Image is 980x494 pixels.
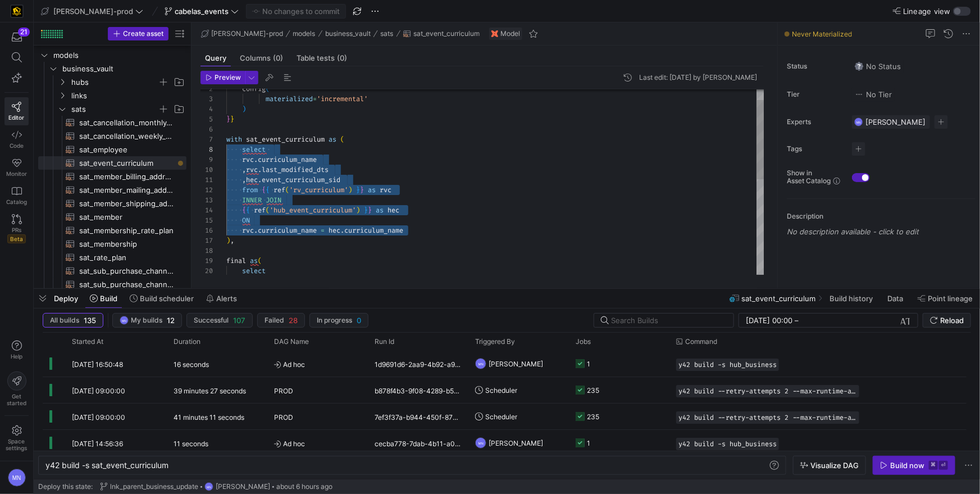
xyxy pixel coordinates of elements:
span: Query [205,55,226,62]
span: ref [274,185,285,194]
y42-duration: 41 minutes 11 seconds [174,413,244,422]
span: sat_membership_rate_plan​​​​​​​​​​ [79,224,174,237]
img: https://storage.googleapis.com/y42-prod-data-exchange/images/uAsz27BndGEK0hZWDFeOjoxA7jCwgK9jE472... [11,6,22,17]
span: ) [356,206,360,215]
button: No tierNo Tier [852,87,895,102]
span: { [266,185,270,194]
span: as [250,256,258,265]
input: Start datetime [746,316,792,325]
span: business_vault [325,30,371,38]
span: sat_cancellation_monthly_forecast​​​​​​​​​​ [79,116,174,129]
span: y42 build --retry-attempts 2 --max-runtime-all 1h [678,387,857,395]
a: sat_member​​​​​​​​​​ [38,210,186,224]
span: , [242,175,246,184]
span: Space settings [6,438,28,451]
span: { [246,206,250,215]
a: sat_sub_purchase_channel_monthly_forecast​​​​​​​​​​ [38,264,186,278]
a: Editor [4,97,29,125]
img: undefined [491,30,498,37]
span: sat_member_shipping_address​​​​​​​​​​ [79,197,174,210]
span: Experts [787,118,843,126]
span: PROD [274,404,293,430]
span: Catalog [6,198,27,205]
button: Preview [200,71,245,84]
y42-duration: 16 seconds [174,360,209,369]
div: Press SPACE to select this row. [38,183,186,197]
span: materialized [266,94,313,103]
button: Help [4,336,29,365]
span: Point lineage [928,294,973,303]
div: Press SPACE to select this row. [38,48,186,62]
span: Deploy this state: [38,483,93,491]
div: Press SPACE to select this row. [38,224,186,237]
span: ( [340,135,344,144]
kbd: ⌘ [929,461,938,470]
span: { [262,185,266,194]
span: Tier [787,90,843,98]
span: Code [10,142,24,149]
p: Description [787,212,976,220]
div: 15 [200,215,213,225]
span: [DATE] 14:56:36 [72,439,123,448]
span: sat_member_mailing_address​​​​​​​​​​ [79,184,174,197]
div: Press SPACE to select this row. [38,264,186,278]
button: Reload [923,313,971,328]
span: = [321,226,325,235]
span: ( [285,185,289,194]
div: b878f4b3-9f08-4289-b578-58768b546b7b [368,377,468,403]
span: sat_employee​​​​​​​​​​ [79,143,174,156]
span: 'rv_curriculum' [289,185,348,194]
span: ref [254,206,266,215]
div: 1d9691d6-2aa9-4b92-a9c4-fd179611b4c6 [368,351,468,377]
div: 5 [200,114,213,124]
span: y42 build -s hub_business [678,440,777,448]
div: Press SPACE to select this row. [38,210,186,224]
span: Ad hoc [274,430,361,457]
span: sat_membership​​​​​​​​​​ [79,238,174,251]
a: sat_employee​​​​​​​​​​ [38,143,186,156]
span: Triggered By [475,338,515,346]
button: Build scheduler [125,289,199,308]
span: links [71,89,185,102]
span: Columns [240,55,283,62]
y42-duration: 39 minutes 27 seconds [174,387,246,395]
span: sat_event_curriculum [742,294,816,303]
span: . [340,226,344,235]
span: rvc [246,165,258,174]
span: hec [246,175,258,184]
div: 20 [200,266,213,276]
span: ( [258,256,262,265]
span: Model [500,30,520,38]
button: Failed28 [257,313,305,328]
div: 19 [200,256,213,266]
span: [DATE] 16:50:48 [72,360,123,369]
span: sats [381,30,394,38]
span: Scheduler [485,404,517,430]
div: MN [204,482,213,491]
a: sat_membership​​​​​​​​​​ [38,237,186,251]
button: sat_event_curriculum [400,27,482,40]
span: , [242,165,246,174]
span: 'hub_event_curriculum' [270,206,356,215]
span: sat_member_billing_address​​​​​​​​​​ [79,170,174,183]
span: (0) [273,55,283,62]
button: Build now⌘⏎ [873,456,955,475]
span: Table tests [297,55,347,62]
button: [PERSON_NAME]-prod [38,4,146,19]
span: . [254,226,258,235]
span: y42 build -s sat_event_curriculum [45,460,168,470]
span: rvc [380,185,391,194]
span: Preview [215,74,241,81]
input: End datetime [801,316,874,325]
p: No description available - click to edit [787,227,976,236]
span: business_vault [62,62,185,75]
img: No tier [855,90,864,99]
span: [PERSON_NAME]-prod [211,30,283,38]
span: – [795,316,799,325]
div: Press SPACE to select this row. [38,170,186,183]
button: cabelas_events [162,4,241,19]
button: lnk_parent_business_updateMN[PERSON_NAME]about 6 hours ago [97,479,335,494]
div: 7 [200,134,213,144]
span: Editor [9,114,25,121]
button: Successful107 [186,313,253,328]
